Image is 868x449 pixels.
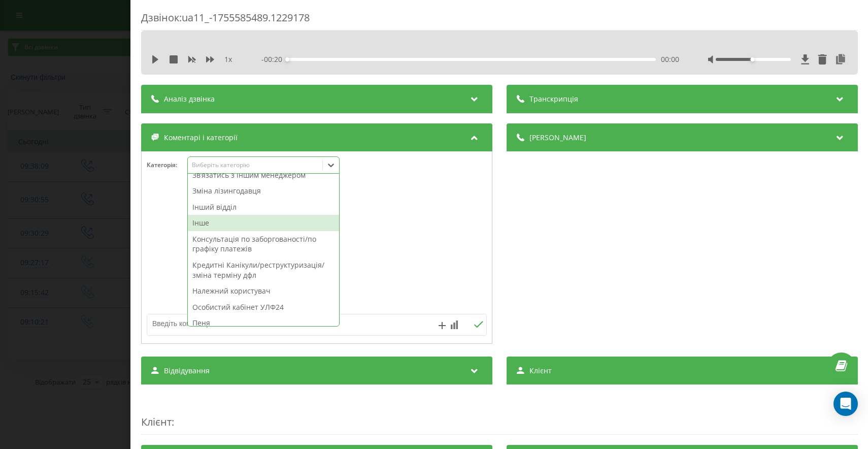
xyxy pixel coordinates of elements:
[191,161,318,169] div: Виберіть категорію
[188,199,339,215] div: Інший відділ
[141,395,858,435] div: :
[833,392,858,416] div: Open Intercom Messenger
[261,54,287,65] span: - 00:20
[188,257,339,283] div: Кредитні Канікули/реструктуризація/зміна терміну дфл
[529,94,578,104] span: Транскрипція
[141,11,858,30] div: Дзвінок : ua11_-1755585489.1229178
[661,54,679,65] span: 00:00
[164,133,238,143] span: Коментарі і категорії
[188,299,339,315] div: Особистий кабінет УЛФ24
[141,415,172,429] span: Клієнт
[164,366,210,376] span: Відвідування
[188,215,339,231] div: Інше
[188,183,339,199] div: Зміна лізингодавця
[224,54,232,65] span: 1 x
[529,133,586,143] span: [PERSON_NAME]
[188,315,339,331] div: Пеня
[750,57,754,61] div: Accessibility label
[188,167,339,183] div: Звʼязатись з іншим менеджером
[188,283,339,299] div: Належний користувач
[285,57,289,61] div: Accessibility label
[529,366,551,376] span: Клієнт
[164,94,215,104] span: Аналіз дзвінка
[188,231,339,257] div: Консультація по заборгованості/по графіку платежів
[147,162,187,169] h4: Категорія :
